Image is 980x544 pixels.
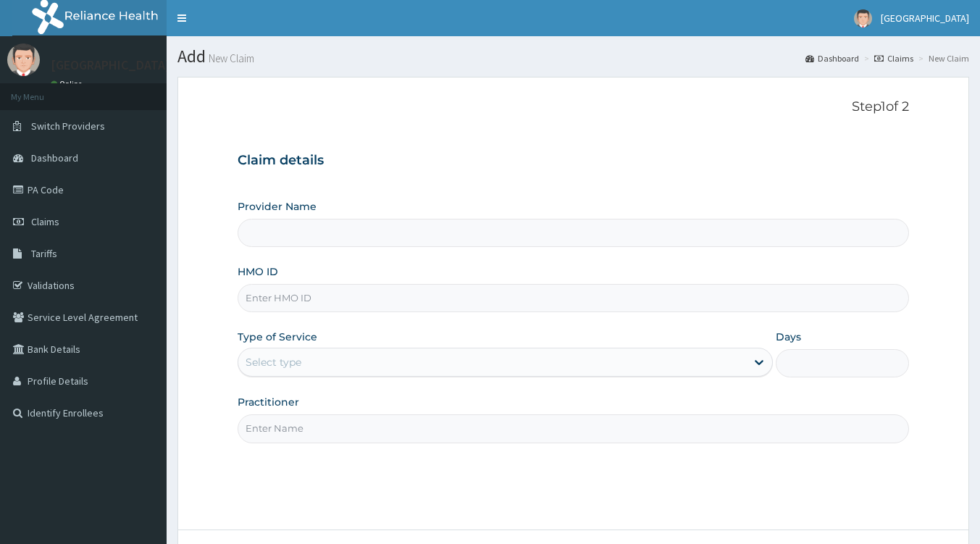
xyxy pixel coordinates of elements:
a: Claims [874,52,913,64]
label: Type of Service [238,330,317,344]
label: Practitioner [238,395,299,409]
img: User Image [854,9,872,28]
span: Switch Providers [31,120,105,133]
img: User Image [7,43,40,76]
input: Enter Name [238,414,909,443]
input: Enter HMO ID [238,284,909,312]
p: Step 1 of 2 [238,99,909,115]
span: Dashboard [31,151,78,164]
small: New Claim [206,53,254,64]
a: Online [51,79,85,89]
span: Claims [31,215,59,228]
label: Provider Name [238,199,317,214]
h1: Add [177,47,969,66]
li: New Claim [915,52,969,64]
a: Dashboard [805,52,859,64]
p: [GEOGRAPHIC_DATA] [51,59,170,72]
h3: Claim details [238,153,909,169]
span: [GEOGRAPHIC_DATA] [881,12,969,25]
label: HMO ID [238,264,278,279]
label: Days [776,330,801,344]
div: Select type [246,355,301,369]
span: Tariffs [31,247,57,260]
